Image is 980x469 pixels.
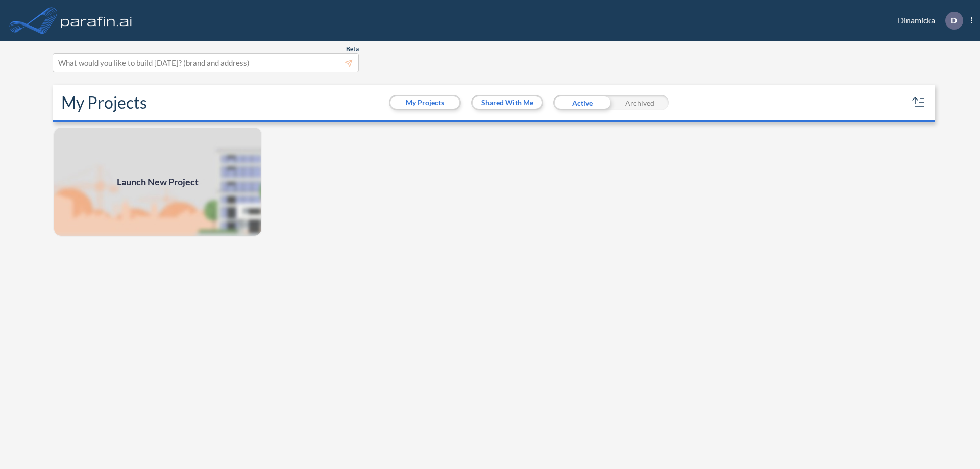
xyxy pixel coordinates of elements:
[61,93,147,112] h2: My Projects
[611,95,669,110] div: Archived
[117,175,199,189] span: Launch New Project
[951,16,957,25] p: D
[59,10,134,31] img: logo
[883,12,972,30] div: Dinamicka
[911,94,927,111] button: sort
[390,96,459,109] button: My Projects
[346,45,359,53] span: Beta
[473,96,542,109] button: Shared With Me
[53,127,262,237] a: Launch New Project
[553,95,611,110] div: Active
[53,127,262,237] img: add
